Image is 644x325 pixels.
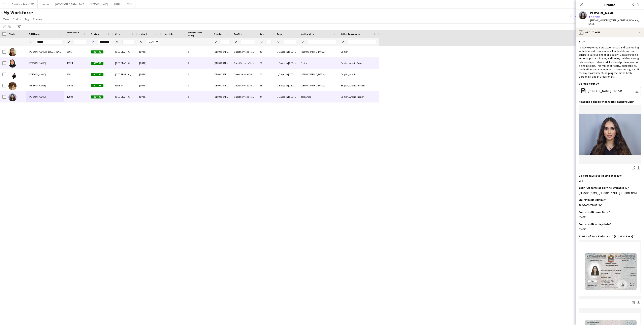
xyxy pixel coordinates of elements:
[576,28,644,37] div: About you
[147,40,159,44] input: Joined Filter Input
[308,40,336,44] input: Nationality Filter Input
[29,33,40,36] span: Full Name
[64,91,89,102] div: 17803
[298,80,339,91] div: [DEMOGRAPHIC_DATA]
[257,91,274,102] div: 24
[579,242,641,296] img: IMG_5549.jpeg
[277,40,280,44] button: Open Filter Menu
[185,46,211,57] div: 0
[588,11,615,15] div: [PERSON_NAME]
[231,69,257,80] div: Guest Services Team
[11,16,22,22] a: Status
[339,80,379,91] div: English, Arabic, Turkish
[298,69,339,80] div: [DEMOGRAPHIC_DATA]
[64,46,89,57] div: 2605
[579,215,641,219] div: [DATE]
[211,91,231,102] div: [DEMOGRAPHIC_DATA]
[115,40,119,44] button: Open Filter Menu
[298,57,339,69] div: Emirati
[579,191,641,195] div: [PERSON_NAME] [PERSON_NAME] [PERSON_NAME]
[64,69,89,80] div: 3382
[8,59,17,68] img: Shahad Alameri
[341,40,345,44] button: Open Filter Menu
[13,17,21,21] span: Status
[113,80,137,91] div: Sharjah
[17,24,22,29] app-action-btn: Advanced filters
[185,80,211,91] div: 0
[8,33,15,36] span: Photo
[29,95,46,98] span: [PERSON_NAME]
[579,100,634,104] h3: Headshot photo with white background
[87,0,111,8] button: [PERSON_NAME]
[298,91,339,102] div: Jordanian
[2,16,10,22] a: View
[277,33,282,36] span: Tags
[257,69,274,80] div: 25
[579,235,635,238] h3: Photo of Your Emirates ID (Front & Back)
[260,33,264,36] span: Age
[231,46,257,57] div: Guest Services Team
[274,91,298,102] div: 1_Based in [GEOGRAPHIC_DATA], 1_Based in [GEOGRAPHIC_DATA]/[GEOGRAPHIC_DATA]/[GEOGRAPHIC_DATA], 2...
[74,40,86,44] input: Workforce ID Filter Input
[579,46,641,79] div: I enjoy exploring new experiences and connecting with different communities. I’m flexible and can...
[124,0,135,8] button: Zaid
[52,0,87,8] button: [GEOGRAPHIC_DATA] - 2025
[211,57,231,69] div: [DEMOGRAPHIC_DATA]
[231,80,257,91] div: Guest Services Team
[579,114,641,155] img: 409b0648-c958-4579-a5e9-eb0ae45af49c.jpeg
[67,31,81,37] span: Workforce ID
[113,69,137,80] div: [GEOGRAPHIC_DATA]
[111,0,124,8] button: MIRAL
[348,40,376,44] input: Other languages Filter Input
[579,87,641,95] button: [PERSON_NAME] .CV..pdf
[67,40,70,44] button: Open Filter Menu
[91,62,103,65] span: Active
[185,69,211,80] div: 0
[231,57,257,69] div: Guest Services Team
[574,14,595,19] button: Everyone10,610
[137,69,161,80] div: [DATE]
[298,46,339,57] div: [DEMOGRAPHIC_DATA]
[257,80,274,91] div: 21
[23,16,31,22] a: Tag
[576,2,644,7] h3: Profile
[91,50,103,53] span: Active
[137,46,161,57] div: [DATE]
[579,186,629,190] h3: Your full name as per the Emirates ID
[38,0,52,8] button: Hostess
[588,19,639,25] span: | [EMAIL_ADDRESS][DOMAIN_NAME]
[188,31,204,37] span: Jobs (last 90 days)
[25,17,29,21] span: Tag
[241,40,255,44] input: Profile Filter Input
[211,69,231,80] div: [DEMOGRAPHIC_DATA]
[91,84,103,87] span: Active
[579,198,606,202] h3: Emirates ID Number
[301,33,314,36] span: Nationality
[115,33,120,36] span: City
[122,40,134,44] input: City Filter Input
[339,46,379,57] div: English
[113,57,137,69] div: [GEOGRAPHIC_DATA]
[339,69,379,80] div: English, Arabic
[91,95,103,98] span: Active
[274,80,298,91] div: 1_Based in [GEOGRAPHIC_DATA]/[GEOGRAPHIC_DATA]/Ajman, 2_English Level = 2/3 Good
[8,93,17,101] img: Shahad Mutaz
[579,82,599,85] h3: Upload your CV
[137,57,161,69] div: [DATE]
[579,210,610,214] h3: Emirates ID Issue Date
[29,84,46,87] span: [PERSON_NAME]
[137,80,161,91] div: [DATE]
[64,57,89,69] div: 11924
[8,0,38,8] button: Coca Coca Arena 2025
[260,40,263,44] button: Open Filter Menu
[284,40,296,44] input: Tags Filter Input
[91,73,103,76] span: Active
[29,50,72,53] span: [PERSON_NAME] [PERSON_NAME] elrahim
[29,73,46,76] span: [PERSON_NAME]
[588,89,622,93] span: [PERSON_NAME] .CV..pdf
[163,33,172,36] span: Last job
[91,33,99,36] span: Status
[214,40,217,44] button: Open Filter Menu
[234,40,237,44] button: Open Filter Menu
[137,91,161,102] div: [DATE]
